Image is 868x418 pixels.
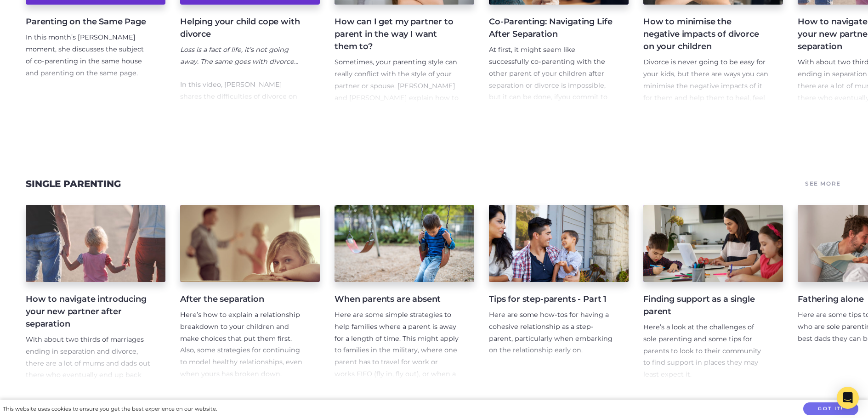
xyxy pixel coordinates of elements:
[643,205,783,381] a: Finding support as a single parent Here’s a look at the challenges of sole parenting and some tip...
[489,44,614,163] p: you commit to doing your inner work. [PERSON_NAME] and [PERSON_NAME] have both been in this situa...
[26,16,151,28] h4: Parenting on the Same Page
[803,402,858,416] button: Got it!
[335,293,460,305] h4: When parents are absent
[335,309,460,404] p: Here are some simple strategies to help families where a parent is away for a length of time. Thi...
[489,205,629,381] a: Tips for step-parents - Part 1 Here are some how-tos for having a cohesive relationship as a step...
[26,32,151,79] p: In this month’s [PERSON_NAME] moment, she discusses the subject of co-parenting in the same house...
[489,309,614,357] p: Here are some how-tos for having a cohesive relationship as a step-parent, particularly when emba...
[643,58,768,114] span: Divorce is never going to be easy for your kids, but there are ways you can minimise the negative...
[837,387,859,409] div: Open Intercom Messenger
[26,205,165,381] a: How to navigate introducing your new partner after separation With about two thirds of marriages ...
[489,293,614,305] h4: Tips for step-parents - Part 1
[26,293,151,330] h4: How to navigate introducing your new partner after separation
[804,177,842,190] a: See More
[180,79,305,127] p: In this video, [PERSON_NAME] shares the difficulties of divorce on children and how to help your ...
[180,45,298,66] em: Loss is a fact of life, it’s not going away. The same goes with divorce…
[335,205,474,381] a: When parents are absent Here are some simple strategies to help families where a parent is away f...
[643,293,768,318] h4: Finding support as a single parent
[489,45,606,102] span: At first, it might seem like successfully co-parenting with the other parent of your children aft...
[180,309,305,381] p: Here’s how to explain a relationship breakdown to your children and make choices that put them fi...
[643,16,768,53] h4: How to minimise the negative impacts of divorce on your children
[643,322,768,381] p: Here’s a look at the challenges of sole parenting and some tips for parents to look to their comm...
[489,16,614,40] h4: Co-Parenting: Navigating Life After Separation
[26,178,121,189] a: Single Parenting
[180,205,320,381] a: After the separation Here’s how to explain a relationship breakdown to your children and make cho...
[180,293,305,305] h4: After the separation
[3,404,217,414] div: This website uses cookies to ensure you get the best experience on our website.
[335,16,460,53] h4: How can I get my partner to parent in the way I want them to?
[335,58,459,138] span: Sometimes, your parenting style can really conflict with the style of your partner or spouse. [PE...
[180,16,305,40] h4: Helping your child cope with divorce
